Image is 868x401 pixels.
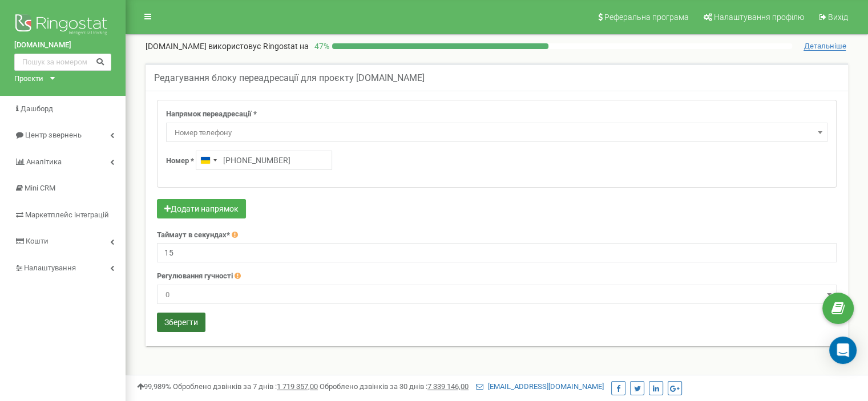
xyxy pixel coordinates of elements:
label: Напрямок переадресації * [166,109,257,120]
label: Регулювання гучності [157,271,233,282]
a: [EMAIL_ADDRESS][DOMAIN_NAME] [476,382,604,391]
span: Центр звернень [25,131,82,139]
p: 47 % [309,40,332,52]
p: [DOMAIN_NAME] [146,40,309,52]
span: Номер телефону [170,125,823,141]
u: 1 719 357,00 [277,382,318,391]
div: Проєкти [14,74,43,84]
span: Реферальна програма [604,13,689,22]
span: Оброблено дзвінків за 30 днів : [320,382,469,391]
span: Mini CRM [25,184,55,192]
span: Аналiтика [26,157,62,166]
span: Оброблено дзвінків за 7 днів : [173,382,318,391]
span: 0 [157,285,837,304]
span: Маркетплейс інтеграцій [25,210,109,219]
span: використовує Ringostat на [208,42,309,51]
span: Детальніше [804,42,846,51]
span: Номер телефону [166,123,827,142]
span: Вихід [828,13,848,22]
span: Кошти [26,237,49,245]
button: Додати напрямок [157,199,246,218]
button: Selected country [196,151,220,169]
label: Номер * [166,156,194,167]
span: Налаштування профілю [714,13,804,22]
input: 050 123 4567 [196,151,332,170]
label: Таймаут в секундах* [157,230,230,241]
span: Налаштування [24,264,76,272]
span: 99,989% [137,382,171,391]
u: 7 339 146,00 [427,382,469,391]
h5: Редагування блоку переадресації для проєкту [DOMAIN_NAME] [154,73,425,83]
img: Ringostat logo [14,11,111,40]
input: Пошук за номером [14,54,111,71]
button: Зберегти [157,313,205,332]
a: [DOMAIN_NAME] [14,40,111,51]
span: Дашборд [21,104,53,113]
span: 0 [161,287,833,303]
div: Open Intercom Messenger [829,337,857,364]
